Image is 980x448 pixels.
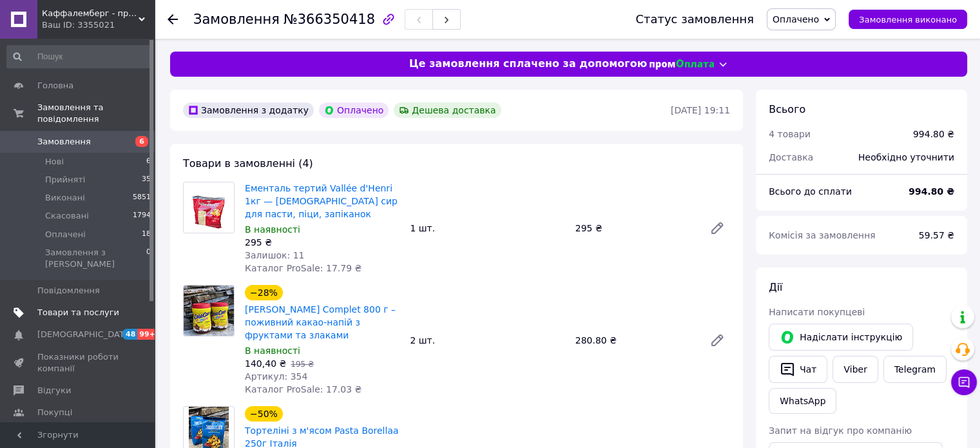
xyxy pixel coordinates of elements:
[769,307,865,317] span: Написати покупцеві
[570,331,699,349] div: 280.80 ₴
[245,406,283,422] div: −50%
[245,346,300,356] span: В наявності
[283,12,375,27] span: №366350418
[37,307,119,318] span: Товари та послуги
[832,356,878,383] a: Viber
[135,136,148,147] span: 6
[769,324,913,351] button: Надіслати інструкцію
[570,219,699,237] div: 295 ₴
[183,102,314,118] div: Замовлення з додатку
[37,102,155,125] span: Замовлення та повідомлення
[37,80,73,92] span: Головна
[142,229,151,240] span: 18
[850,143,962,171] div: Необхідно уточнити
[405,219,570,237] div: 1 шт.
[773,14,819,24] span: Оплачено
[245,183,398,219] a: Ементаль тертий Vallée d'Henri 1кг — [DEMOGRAPHIC_DATA] сир для пасти, піци, запіканок
[45,247,146,270] span: Замовлення з [PERSON_NAME]
[245,263,361,273] span: Каталог ProSale: 17.79 ₴
[291,360,314,369] span: 195 ₴
[405,331,570,349] div: 2 шт.
[769,230,876,240] span: Комісія за замовлення
[769,129,811,139] span: 4 товари
[37,351,119,375] span: Показники роботи компанії
[394,102,501,118] div: Дешева доставка
[245,358,286,369] span: 140,40 ₴
[245,250,304,260] span: Залишок: 11
[245,371,307,382] span: Артикул: 354
[769,388,836,414] a: WhatsApp
[183,157,313,170] span: Товари в замовленні (4)
[635,13,754,26] div: Статус замовлення
[769,152,813,162] span: Доставка
[45,156,64,168] span: Нові
[769,103,805,115] span: Всього
[913,128,954,141] div: 994.80 ₴
[769,425,912,436] span: Запит на відгук про компанію
[859,15,957,24] span: Замовлення виконано
[37,407,72,418] span: Покупці
[137,329,159,340] span: 99+
[908,186,954,197] b: 994.80 ₴
[146,156,151,168] span: 6
[245,384,361,394] span: Каталог ProSale: 17.03 ₴
[45,174,85,186] span: Прийняті
[671,105,730,115] time: [DATE] 19:11
[319,102,389,118] div: Оплачено
[37,136,91,148] span: Замовлення
[193,12,280,27] span: Замовлення
[245,224,300,235] span: В наявності
[133,192,151,204] span: 5851
[37,285,100,297] span: Повідомлення
[245,285,283,300] div: −28%
[769,356,827,383] button: Чат
[245,304,396,340] a: [PERSON_NAME] Complet 800 г – поживний какао-напій з фруктами та злаками
[245,236,399,249] div: 295 ₴
[704,327,730,353] a: Редагувати
[849,10,967,29] button: Замовлення виконано
[184,286,234,336] img: Cola Cao Complet 800 г – поживний какао-напій з фруктами та злаками
[37,385,71,396] span: Відгуки
[704,215,730,241] a: Редагувати
[883,356,946,383] a: Telegram
[45,210,89,222] span: Скасовані
[42,8,139,19] span: Каффалемберг - продукти з Європи
[951,369,977,395] button: Чат з покупцем
[122,329,137,340] span: 48
[190,182,228,233] img: Ементаль тертий Vallée d'Henri 1кг — французький сир для пасти, піци, запіканок
[142,174,151,186] span: 35
[45,192,85,204] span: Виконані
[409,57,647,72] span: Це замовлення сплачено за допомогою
[42,19,155,31] div: Ваш ID: 3355021
[146,247,151,270] span: 0
[919,230,954,240] span: 59.57 ₴
[6,45,152,68] input: Пошук
[37,329,133,340] span: [DEMOGRAPHIC_DATA]
[45,229,86,240] span: Оплачені
[769,186,852,197] span: Всього до сплати
[769,281,782,293] span: Дії
[133,210,151,222] span: 1794
[168,13,178,26] div: Повернутися назад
